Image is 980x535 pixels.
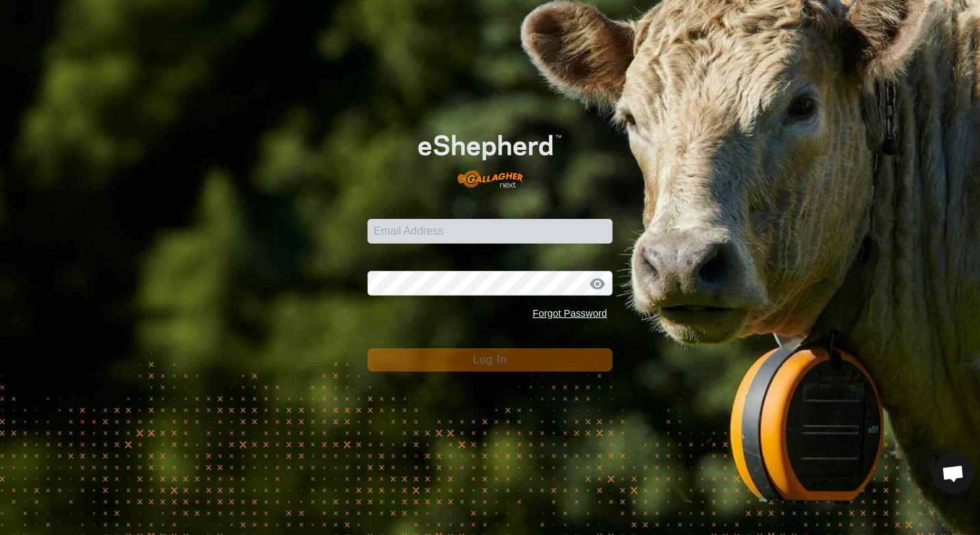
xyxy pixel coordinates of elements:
[392,114,588,198] img: E-shepherd Logo
[367,219,612,244] input: Email Address
[532,308,607,319] a: Forgot Password
[367,348,612,371] button: Log In
[933,453,974,494] a: Open chat
[473,354,506,365] span: Log In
